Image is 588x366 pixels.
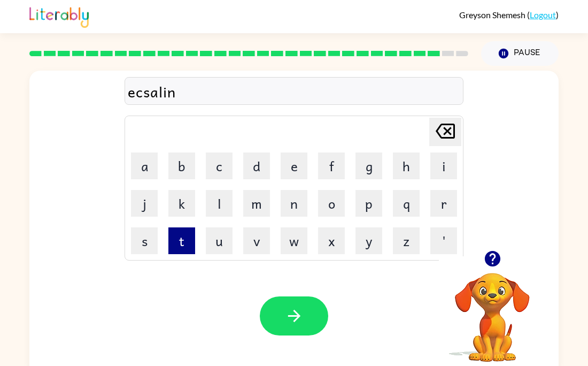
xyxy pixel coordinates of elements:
button: t [168,227,195,254]
button: y [355,227,382,254]
button: p [355,190,382,217]
button: d [243,152,270,179]
button: r [430,190,457,217]
button: ' [430,227,457,254]
button: m [243,190,270,217]
button: u [206,227,233,254]
video: Your browser must support playing .mp4 files to use Literably. Please try using another browser. [439,256,546,363]
button: h [393,152,420,179]
a: Logout [530,10,556,20]
div: ecsalin [128,80,460,103]
img: Literably [29,4,89,28]
button: a [131,152,158,179]
button: o [318,190,345,217]
button: Pause [481,41,559,66]
button: w [281,227,307,254]
button: z [393,227,420,254]
span: Greyson Shemesh [459,10,527,20]
button: g [355,152,382,179]
div: ( ) [459,10,559,20]
button: i [430,152,457,179]
button: b [168,152,195,179]
button: f [318,152,345,179]
button: x [318,227,345,254]
button: s [131,227,158,254]
button: j [131,190,158,217]
button: q [393,190,420,217]
button: k [168,190,195,217]
button: v [243,227,270,254]
button: e [281,152,307,179]
button: c [206,152,233,179]
button: l [206,190,233,217]
button: n [281,190,307,217]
